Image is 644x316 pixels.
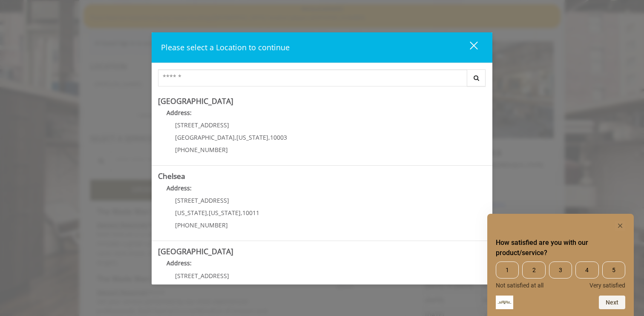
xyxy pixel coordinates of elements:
[454,39,483,56] button: close dialog
[242,209,259,217] span: 10011
[158,171,185,181] b: Chelsea
[522,261,545,279] span: 2
[270,133,287,141] span: 10003
[175,121,229,129] span: [STREET_ADDRESS]
[460,41,477,54] div: close dialog
[496,261,519,279] span: 1
[241,209,242,217] span: ,
[158,69,486,91] div: Center Select
[175,196,229,204] span: [STREET_ADDRESS]
[496,238,625,258] h2: How satisfied are you with our product/service? Select an option from 1 to 5, with 1 being Not sa...
[207,209,209,217] span: ,
[175,133,235,141] span: [GEOGRAPHIC_DATA]
[496,221,625,309] div: How satisfied are you with our product/service? Select an option from 1 to 5, with 1 being Not sa...
[209,209,241,217] span: [US_STATE]
[235,133,236,141] span: ,
[175,272,229,280] span: [STREET_ADDRESS]
[589,282,625,289] span: Very satisfied
[161,42,290,52] span: Please select a Location to continue
[167,259,192,267] b: Address:
[496,261,625,289] div: How satisfied are you with our product/service? Select an option from 1 to 5, with 1 being Not sa...
[167,109,192,117] b: Address:
[175,221,228,229] span: [PHONE_NUMBER]
[549,261,572,279] span: 3
[167,184,192,192] b: Address:
[471,75,481,81] i: Search button
[615,221,625,231] button: Hide survey
[599,296,625,309] button: Next question
[175,209,207,217] span: [US_STATE]
[236,133,268,141] span: [US_STATE]
[175,146,228,154] span: [PHONE_NUMBER]
[602,261,625,279] span: 5
[158,96,233,106] b: [GEOGRAPHIC_DATA]
[496,282,543,289] span: Not satisfied at all
[158,246,233,256] b: [GEOGRAPHIC_DATA]
[158,69,467,86] input: Search Center
[268,133,270,141] span: ,
[575,261,598,279] span: 4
